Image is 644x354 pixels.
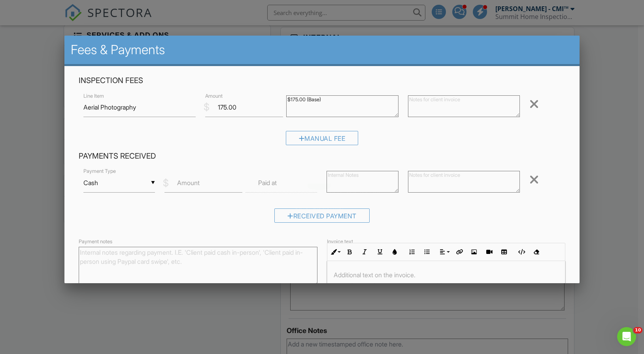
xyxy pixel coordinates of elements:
button: Insert Link (Ctrl+K) [451,244,466,259]
button: Align [436,244,451,259]
h4: Inspection Fees [79,76,565,86]
button: Ordered List [404,244,419,259]
div: $ [204,100,210,114]
a: Manual Fee [286,136,359,144]
label: Amount [205,93,223,100]
button: Underline (Ctrl+U) [372,244,387,259]
div: Received Payment [274,208,370,223]
h2: Fees & Payments [71,42,573,58]
button: Insert Image (Ctrl+P) [466,244,482,259]
textarea: $175.00 (Base) [286,95,398,117]
label: Line Item [83,93,104,100]
div: $ [163,176,169,190]
span: 10 [633,327,642,333]
button: Clear Formatting [529,244,544,259]
button: Inline Style [327,244,342,259]
a: Received Payment [274,214,370,222]
iframe: Intercom live chat [617,327,636,346]
label: Payment Type [83,168,116,175]
button: Code View [514,244,529,259]
button: Insert Table [497,244,512,259]
button: Italic (Ctrl+I) [357,244,372,259]
label: Invoice text [327,238,353,245]
label: Paid at [258,178,277,187]
div: Manual Fee [286,131,359,145]
button: Unordered List [419,244,434,259]
button: Colors [387,244,402,259]
h4: Payments Received [79,151,565,161]
button: Bold (Ctrl+B) [342,244,357,259]
label: Amount [177,178,200,187]
label: Payment notes [79,238,112,245]
button: Insert Video [482,244,497,259]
